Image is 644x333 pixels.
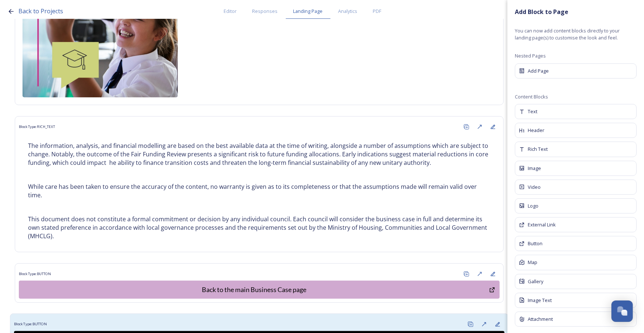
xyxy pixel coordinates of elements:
span: Block Type: BUTTON [19,271,51,277]
span: Analytics [338,8,358,15]
span: Editor [224,8,237,15]
span: Text [528,108,537,115]
div: Back to the main Business Case page [23,285,485,295]
button: Back to the main Business Case page [19,281,500,299]
span: Map [528,259,537,266]
span: Add Page [528,67,549,74]
a: Back to Projects [18,7,63,16]
span: Header [528,127,544,134]
strong: Add Block to Page [515,8,568,16]
span: Gallery [528,278,543,285]
span: Video [528,184,541,191]
span: Nested Pages [515,52,637,59]
span: Rich Text [528,146,548,153]
span: Back to Projects [18,7,63,15]
span: Button [528,240,543,247]
span: Landing Page [293,8,323,15]
span: Block Type: BUTTON [14,322,47,327]
p: The information, analysis, and financial modelling are based on the best available data at the ti... [28,142,490,167]
span: Logo [528,202,538,209]
span: Image [528,165,541,172]
p: While care has been taken to ensure the accuracy of the content, no warranty is given as to its c... [28,183,490,199]
span: Content Blocks [515,93,637,100]
button: Open Chat [612,301,633,322]
span: Attachment [528,316,553,323]
span: Block Type: RICH_TEXT [19,124,55,129]
span: External Link [528,221,556,228]
span: Image Text [528,297,552,304]
span: You can now add content blocks directly to your landing page(s) to customise the look and feel. [515,27,637,41]
p: This document does not constitute a formal commitment or decision by any individual council. Each... [28,215,490,240]
span: PDF [373,8,382,15]
span: Responses [252,8,278,15]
